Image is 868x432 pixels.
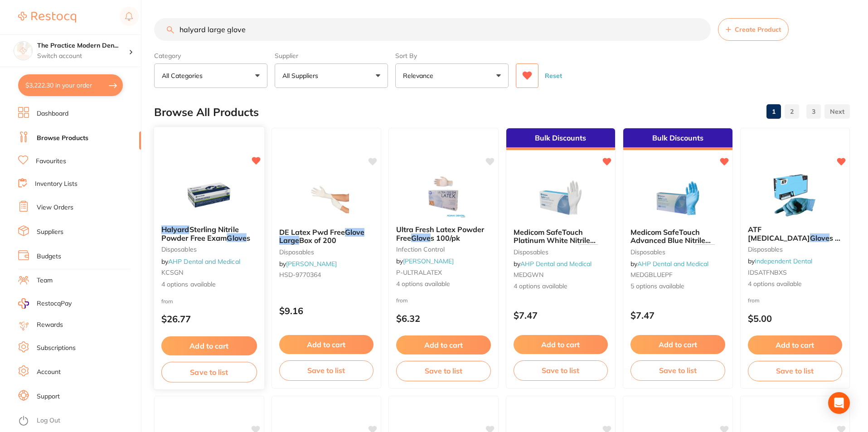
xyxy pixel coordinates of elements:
button: Save to list [514,360,608,380]
a: Restocq Logo [18,7,76,28]
span: P-ULTRALATEX [396,268,442,277]
a: Subscriptions [37,344,76,353]
p: $7.47 [630,310,725,320]
p: $7.47 [514,310,608,320]
span: Box of 200 [299,236,336,245]
span: by [514,260,592,268]
button: Add to cart [161,336,257,356]
b: DE Latex Pwd Free Glove Large Box of 200 [279,228,374,245]
p: Relevance [403,71,437,80]
h2: Browse All Products [154,106,259,119]
a: Favourites [36,157,66,166]
a: Budgets [37,252,61,261]
a: Browse Products [37,134,88,143]
span: KCSGN [161,268,183,277]
a: 1 [766,102,781,121]
a: AHP Dental and Medical [520,260,592,268]
span: IDSATFNBXS [748,268,787,277]
a: Suppliers [37,228,63,237]
img: Medicom SafeTouch Platinum White Nitrile Powder Free Exam Gloves [531,175,590,221]
em: Glove [695,244,715,253]
label: Category [154,52,267,60]
a: Inventory Lists [35,180,78,189]
div: Bulk Discounts [506,128,616,150]
p: Switch account [37,52,129,61]
a: Support [37,392,60,401]
p: $6.32 [396,313,491,324]
span: from [396,297,408,304]
span: Create Product [735,26,781,33]
button: Save to list [279,360,374,380]
p: All Categories [162,71,206,80]
span: from [748,297,760,304]
b: Medicom SafeTouch Platinum White Nitrile Powder Free Exam Gloves [514,228,608,245]
span: MEDGBLUEPF [630,271,673,279]
label: Supplier [275,52,388,60]
a: Rewards [37,320,63,330]
button: Add to cart [396,335,491,354]
button: All Suppliers [275,63,388,88]
span: Sterling Nitrile Powder Free Exam [161,225,239,243]
span: 4 options available [514,282,608,291]
a: Account [37,368,61,377]
span: s [247,233,250,242]
span: 4 options available [161,280,257,289]
span: by [748,257,812,265]
span: s 100/pk [431,233,460,243]
button: All Categories [154,63,267,88]
span: from [161,297,173,304]
a: AHP Dental and Medical [637,260,708,268]
div: Open Intercom Messenger [828,392,850,414]
p: All Suppliers [282,71,322,80]
img: RestocqPay [18,298,29,309]
button: Save to list [748,361,843,381]
img: Halyard Sterling Nitrile Powder Free Exam Gloves [179,172,239,218]
a: Team [37,276,53,285]
button: $3,222.30 in your order [18,74,123,96]
a: 3 [806,102,821,121]
span: 4 options available [748,280,843,289]
button: Reset [542,63,565,88]
em: Glove [411,233,431,243]
span: by [161,257,240,265]
em: Glove [578,244,598,253]
a: Log Out [37,416,60,425]
small: infection control [396,246,491,253]
img: Restocq Logo [18,12,76,23]
span: s [598,244,601,253]
img: Ultra Fresh Latex Powder Free Gloves 100/pk [414,173,473,218]
p: $26.77 [161,314,257,324]
p: $9.16 [279,306,374,316]
span: RestocqPay [37,299,72,308]
a: 2 [785,102,799,121]
small: disposables [279,248,374,256]
small: disposables [630,248,725,256]
img: The Practice Modern Dentistry and Facial Aesthetics [14,42,32,60]
em: Glove [227,233,246,242]
em: Glove [810,233,829,243]
button: Save to list [161,362,257,382]
b: Ultra Fresh Latex Powder Free Gloves 100/pk [396,225,491,242]
p: $5.00 [748,313,843,324]
small: disposables [161,246,257,253]
button: Log Out [18,414,138,428]
img: DE Latex Pwd Free Glove Large Box of 200 [297,175,356,221]
button: Add to cart [748,335,843,354]
span: Ultra Fresh Latex Powder Free [396,225,484,242]
span: s [715,244,718,253]
span: by [630,260,708,268]
span: 4 options available [396,280,491,289]
span: MEDGWN [514,271,543,279]
h4: The Practice Modern Dentistry and Facial Aesthetics [37,41,129,50]
span: ATF [MEDICAL_DATA] [748,225,810,242]
span: 5 options available [630,282,725,291]
em: Large [279,236,299,245]
span: Medicom SafeTouch Advanced Blue Nitrile Powder Free Exam [630,228,711,253]
span: s - Nitrile - BLUE [748,233,840,251]
img: Medicom SafeTouch Advanced Blue Nitrile Powder Free Exam Gloves [648,175,707,221]
img: ATF Dental Examination Gloves - Nitrile - BLUE [766,173,824,218]
b: Halyard Sterling Nitrile Powder Free Exam Gloves [161,225,257,242]
b: Medicom SafeTouch Advanced Blue Nitrile Powder Free Exam Gloves [630,228,725,245]
a: AHP Dental and Medical [168,257,240,265]
a: RestocqPay [18,298,72,309]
